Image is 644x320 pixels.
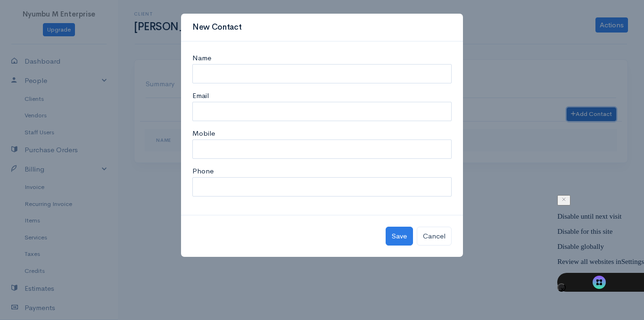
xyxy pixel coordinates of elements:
[417,227,452,246] button: Cancel
[192,128,215,139] label: Mobile
[386,227,413,246] button: Save
[192,90,209,101] label: Email
[192,53,211,64] label: Name
[192,21,241,33] h3: New Contact
[192,166,214,177] label: Phone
